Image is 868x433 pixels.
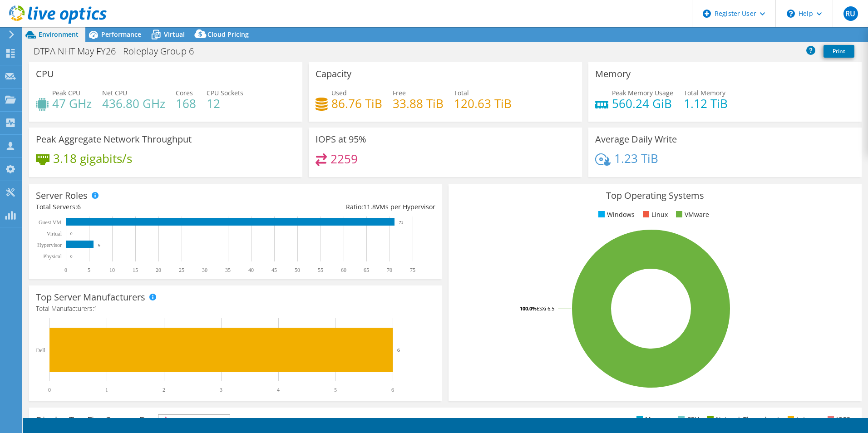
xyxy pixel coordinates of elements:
li: Memory [634,414,670,424]
h4: 33.88 TiB [393,98,444,108]
li: CPU [676,414,699,424]
h3: IOPS at 95% [316,134,366,144]
text: 5 [88,267,90,273]
text: Guest VM [39,219,61,226]
h4: 2259 [330,154,358,164]
text: 0 [70,231,73,236]
text: 30 [202,267,207,273]
svg: \n [787,10,795,18]
text: Physical [43,253,62,260]
span: Performance [101,30,141,39]
text: 45 [271,267,277,273]
h3: CPU [36,69,54,79]
text: 6 [391,387,394,393]
text: 0 [70,254,73,259]
text: Dell [36,347,45,354]
li: Windows [596,210,635,220]
span: Environment [39,30,79,39]
tspan: 100.0% [520,305,537,312]
text: 0 [48,387,51,393]
h4: 47 GHz [52,98,92,108]
text: 35 [225,267,231,273]
span: Total [454,89,469,97]
text: 6 [98,243,100,247]
h4: 3.18 gigabits/s [53,153,132,163]
span: Used [331,89,347,97]
h3: Server Roles [36,191,88,201]
h4: Total Manufacturers: [36,304,435,314]
text: 4 [277,387,280,393]
div: Ratio: VMs per Hypervisor [236,202,435,212]
h1: DTPA NHT May FY26 - Roleplay Group 6 [30,46,208,56]
span: CPU Sockets [207,89,243,97]
text: 75 [410,267,415,273]
text: 65 [364,267,369,273]
h4: 168 [176,98,196,108]
text: 40 [248,267,254,273]
text: 6 [397,347,400,353]
text: 50 [295,267,300,273]
tspan: ESXi 6.5 [537,305,554,312]
text: 5 [334,387,337,393]
span: 11.8 [363,202,376,211]
span: 1 [94,304,98,313]
span: Net CPU [102,89,127,97]
span: Peak Memory Usage [612,89,673,97]
span: IOPS [158,415,230,426]
span: Cores [176,89,193,97]
li: Network Throughput [705,414,779,424]
li: VMware [674,210,709,220]
text: 2 [163,387,165,393]
text: 3 [220,387,222,393]
span: Virtual [164,30,185,39]
h3: Capacity [316,69,351,79]
h3: Peak Aggregate Network Throughput [36,134,192,144]
a: Print [824,45,854,58]
h4: 1.12 TiB [684,98,728,108]
h4: 12 [207,98,243,108]
li: Linux [641,210,668,220]
text: 10 [109,267,115,273]
div: Total Servers: [36,202,236,212]
h3: Top Server Manufacturers [36,292,145,302]
text: 55 [318,267,323,273]
span: RU [843,6,858,21]
li: IOPS [825,414,850,424]
span: Total Memory [684,89,725,97]
text: 15 [133,267,138,273]
text: 60 [341,267,346,273]
text: 0 [64,267,67,273]
text: Hypervisor [37,242,62,248]
h3: Average Daily Write [595,134,677,144]
text: 1 [105,387,108,393]
h3: Memory [595,69,631,79]
span: Cloud Pricing [207,30,249,39]
h4: 1.23 TiB [614,153,658,163]
li: Latency [785,414,819,424]
text: Virtual [47,231,62,237]
h4: 560.24 GiB [612,98,673,108]
span: Peak CPU [52,89,80,97]
text: 20 [156,267,161,273]
span: 6 [77,202,81,211]
text: 25 [179,267,184,273]
h4: 86.76 TiB [331,98,382,108]
span: Free [393,89,406,97]
text: 71 [399,220,403,225]
h4: 120.63 TiB [454,98,512,108]
h4: 436.80 GHz [102,98,165,108]
text: 70 [387,267,392,273]
h3: Top Operating Systems [455,191,855,201]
